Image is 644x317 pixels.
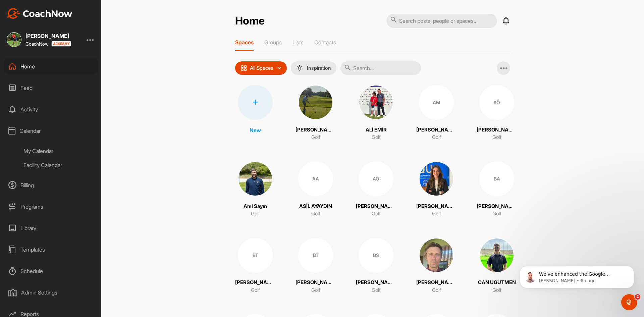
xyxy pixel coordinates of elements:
div: Admin Settings [4,284,98,301]
p: Golf [311,210,320,218]
p: [PERSON_NAME] [235,279,275,286]
p: ALİ EMİR [366,126,387,134]
img: icon [240,65,247,71]
div: Home [4,58,98,75]
div: Billing [4,177,98,194]
div: Schedule [4,263,98,279]
div: My Calendar [19,144,98,158]
p: Golf [311,286,320,294]
iframe: Intercom live chat [621,294,637,310]
span: We've enhanced the Google Calendar integration for a more seamless experience. If you haven't lin... [29,19,114,98]
div: Templates [4,241,98,258]
p: [PERSON_NAME] [296,126,336,134]
p: [PERSON_NAME] [477,203,517,210]
p: New [250,126,261,134]
img: CoachNow [7,8,72,19]
p: [PERSON_NAME] [PERSON_NAME] [356,279,396,286]
div: [PERSON_NAME] [25,33,71,39]
p: Inspiration [307,65,331,71]
a: AAASİL AYAYDINGolf [296,161,336,218]
img: square_6c122054b599e1b1c8eebe54d3fa14a5.jpg [359,85,393,120]
p: Message from Alex, sent 6h ago [29,26,116,32]
p: [PERSON_NAME] [477,126,517,134]
a: [PERSON_NAME]Golf [416,238,457,294]
p: Contacts [314,39,336,46]
p: Groups [264,39,282,46]
p: [PERSON_NAME] [416,279,457,286]
p: Golf [492,210,501,218]
div: Programs [4,198,98,215]
a: Anıl SayınGolf [235,161,275,218]
div: BT [298,238,333,273]
p: Golf [432,134,441,141]
div: CoachNow [25,41,71,47]
div: AA [298,161,333,196]
p: Golf [311,134,320,141]
p: All Spaces [250,65,273,71]
p: CAN UGUTMEN [478,279,516,286]
p: Anıl Sayın [244,203,267,210]
p: [PERSON_NAME] [416,126,457,134]
p: Golf [372,286,381,294]
div: Calendar [4,122,98,139]
a: CAN UGUTMENGolf [477,238,517,294]
img: square_9586089d7e11ec01d9bb61086f6e34e5.jpg [238,161,273,196]
p: [PERSON_NAME] TİRKES [296,279,336,286]
div: BS [359,238,393,273]
span: 2 [635,294,640,300]
div: BT [238,238,273,273]
a: ALİ EMİRGolf [356,85,396,141]
h2: Home [235,14,265,28]
p: Golf [492,286,501,294]
div: AÖ [479,85,514,120]
img: square_bf807e06f1735ee41186e7abf7236151.jpg [419,238,454,273]
img: menuIcon [296,65,303,71]
p: Golf [372,210,381,218]
p: Lists [292,39,304,46]
p: Golf [251,210,260,218]
iframe: Intercom notifications message [510,252,644,299]
img: square_b0798eb206710a3a9a42d5c23c625877.jpg [479,238,514,273]
p: Spaces [235,39,254,46]
img: CoachNow acadmey [51,41,71,47]
p: Golf [432,210,441,218]
a: BT[PERSON_NAME] TİRKESGolf [296,238,336,294]
div: AM [419,85,454,120]
a: BT[PERSON_NAME]Golf [235,238,275,294]
div: Activity [4,101,98,118]
p: Golf [372,134,381,141]
input: Search posts, people or spaces... [386,14,497,28]
p: Golf [251,286,260,294]
a: AÖ[PERSON_NAME]Golf [356,161,396,218]
img: square_9b2ae2498444f39eb531b603d1134f37.jpg [298,85,333,120]
input: Search... [340,61,421,75]
p: ASİL AYAYDIN [299,203,332,210]
img: square_75adb55c51bea6cfb75932284a473e56.jpg [419,161,454,196]
div: AÖ [359,161,393,196]
a: AM[PERSON_NAME]Golf [416,85,457,141]
div: Library [4,220,98,236]
p: Golf [492,134,501,141]
div: BA [479,161,514,196]
a: AÖ[PERSON_NAME]Golf [477,85,517,141]
a: [PERSON_NAME]Golf [296,85,336,141]
img: square_0221d115ea49f605d8705f6c24cfd99a.jpg [7,32,21,47]
a: BA[PERSON_NAME]Golf [477,161,517,218]
p: Golf [432,286,441,294]
p: [PERSON_NAME] [416,203,457,210]
a: BS[PERSON_NAME] [PERSON_NAME]Golf [356,238,396,294]
div: Facility Calendar [19,158,98,172]
div: Feed [4,80,98,96]
a: [PERSON_NAME]Golf [416,161,457,218]
p: [PERSON_NAME] [356,203,396,210]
